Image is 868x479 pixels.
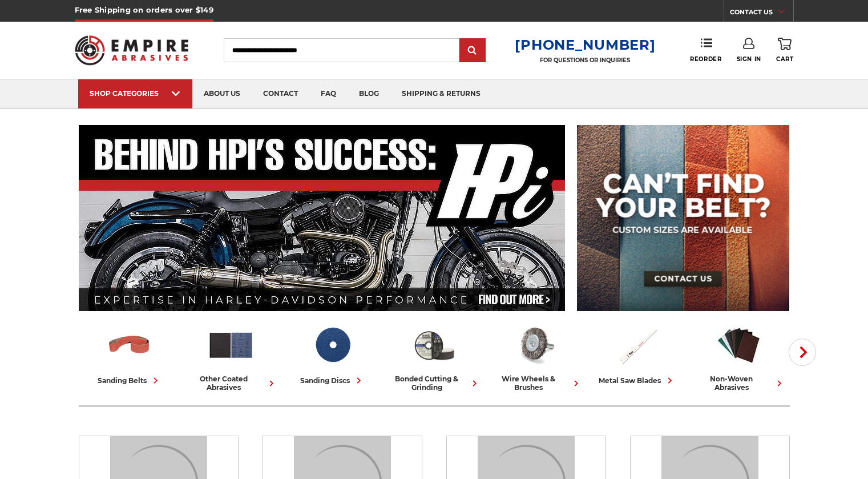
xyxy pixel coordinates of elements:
div: SHOP CATEGORIES [90,89,181,98]
span: Reorder [690,55,721,63]
img: Metal Saw Blades [613,321,661,369]
a: other coated abrasives [185,321,277,392]
a: Reorder [690,38,721,62]
span: Cart [776,55,793,63]
img: Sanding Belts [106,321,153,369]
a: sanding discs [286,321,379,387]
div: sanding discs [300,375,365,387]
a: Cart [776,38,793,63]
button: Next [789,339,816,366]
a: bonded cutting & grinding [388,321,481,392]
span: Sign In [737,55,761,63]
a: non-woven abrasives [693,321,785,392]
div: other coated abrasives [185,375,277,392]
img: Empire Abrasives [75,28,189,73]
div: non-woven abrasives [693,375,785,392]
img: promo banner for custom belts. [577,125,789,311]
div: sanding belts [98,375,162,387]
a: CONTACT US [730,6,793,22]
img: Other Coated Abrasives [207,321,255,369]
p: FOR QUESTIONS OR INQUIRIES [515,57,655,64]
div: wire wheels & brushes [490,375,582,392]
img: Bonded Cutting & Grinding [410,321,458,369]
div: bonded cutting & grinding [388,375,481,392]
a: about us [192,79,252,108]
input: Submit [461,39,484,62]
a: blog [348,79,390,108]
a: [PHONE_NUMBER] [515,37,655,53]
a: contact [252,79,309,108]
div: metal saw blades [599,375,676,387]
img: Sanding Discs [309,321,356,369]
img: Wire Wheels & Brushes [512,321,559,369]
img: Non-woven Abrasives [715,321,762,369]
a: metal saw blades [591,321,684,387]
a: faq [309,79,348,108]
a: shipping & returns [390,79,492,108]
a: sanding belts [83,321,176,387]
a: wire wheels & brushes [490,321,582,392]
img: Banner for an interview featuring Horsepower Inc who makes Harley performance upgrades featured o... [79,125,566,311]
